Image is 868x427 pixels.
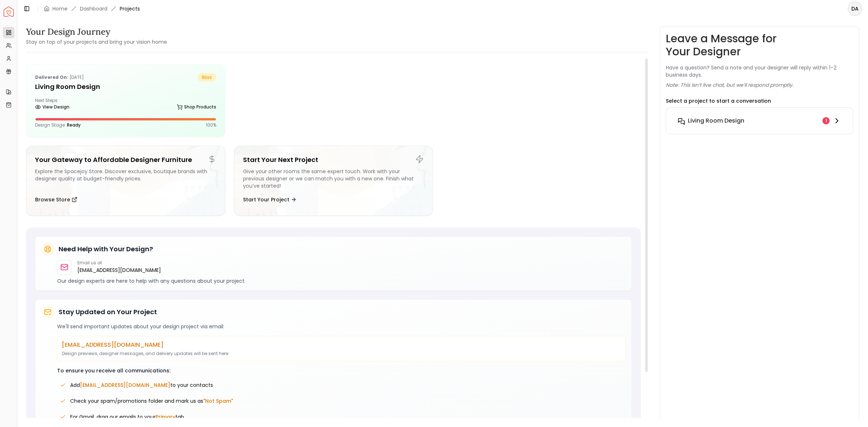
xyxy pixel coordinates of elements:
[59,244,153,254] h5: Need Help with Your Design?
[35,74,68,80] b: Delivered on:
[206,122,216,128] p: 100 %
[57,277,626,285] p: Our design experts are here to help with any questions about your project.
[672,114,847,128] button: Living Room Design1
[243,168,424,189] div: Give your other rooms the same expert touch. Work with your previous designer or we can match you...
[243,192,297,207] button: Start Your Project
[120,5,140,12] span: Projects
[688,116,744,125] h6: Living Room Design
[67,122,81,128] span: Ready
[26,26,167,38] h3: Your Design Journey
[156,413,175,420] span: Primary
[70,381,213,389] span: Add to your contacts
[26,146,225,216] a: Your Gateway to Affordable Designer FurnitureExplore the Spacejoy Store. Discover exclusive, bout...
[52,5,68,12] a: Home
[77,260,161,266] p: Email us at
[80,381,170,389] span: [EMAIL_ADDRESS][DOMAIN_NAME]
[822,117,830,124] div: 1
[243,155,424,165] h5: Start Your Next Project
[848,2,861,15] span: DA
[666,64,853,78] p: Have a question? Send a note and your designer will reply within 1–2 business days.
[44,5,140,12] nav: breadcrumb
[59,307,157,317] h5: Stay Updated on Your Project
[234,146,433,216] a: Start Your Next ProjectGive your other rooms the same expert touch. Work with your previous desig...
[197,73,216,82] span: bliss
[35,98,216,112] div: Next Steps:
[848,1,862,16] button: DA
[80,5,107,12] a: Dashboard
[35,122,81,128] p: Design Stage:
[70,397,233,405] span: Check your spam/promotions folder and mark us as
[62,351,621,356] p: Design previews, designer messages, and delivery updates will be sent here
[26,38,167,46] small: Stay on top of your projects and bring your vision home
[666,32,853,58] h3: Leave a Message for Your Designer
[666,81,793,89] p: Note: This isn’t live chat, but we’ll respond promptly.
[177,102,216,112] a: Shop Products
[62,341,621,349] p: [EMAIL_ADDRESS][DOMAIN_NAME]
[35,82,216,92] h5: Living Room Design
[666,97,771,104] p: Select a project to start a conversation
[77,266,161,274] a: [EMAIL_ADDRESS][DOMAIN_NAME]
[57,323,626,330] p: We'll send important updates about your design project via email:
[4,7,14,17] a: Spacejoy
[203,397,233,405] span: "Not Spam"
[35,192,77,207] button: Browse Store
[35,155,216,165] h5: Your Gateway to Affordable Designer Furniture
[4,7,14,17] img: Spacejoy Logo
[35,168,216,189] div: Explore the Spacejoy Store. Discover exclusive, boutique brands with designer quality at budget-f...
[57,367,626,374] p: To ensure you receive all communications:
[70,413,184,420] span: For Gmail, drag our emails to your tab
[35,102,69,112] a: View Design
[35,73,84,82] p: [DATE]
